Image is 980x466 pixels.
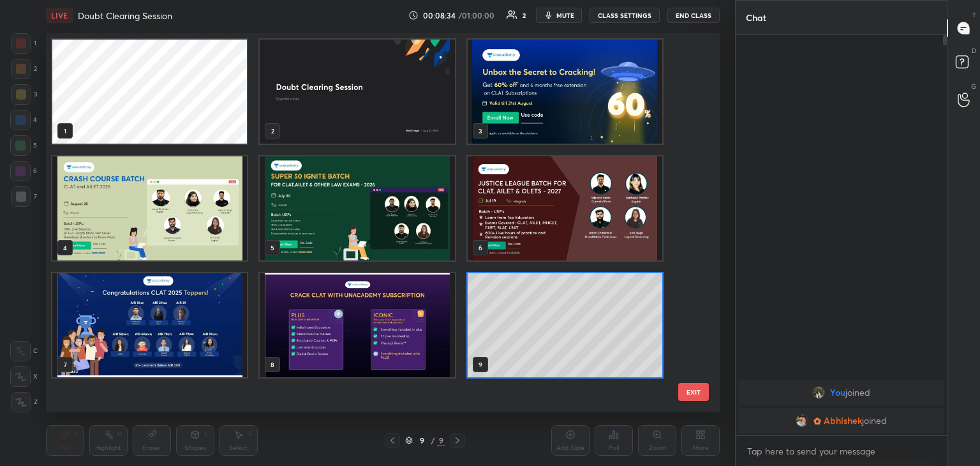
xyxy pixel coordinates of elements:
[824,416,862,426] span: Abhishek
[796,414,808,427] img: 91aa6eebb029426a8fad96e87e11135a.jpg
[260,273,454,377] img: 17566360335YAGLT.pdf
[971,82,976,91] p: G
[11,392,38,412] div: Z
[736,1,776,34] p: Chat
[52,156,247,260] img: 17566360335YAGLT.pdf
[11,59,37,79] div: 2
[437,435,445,446] div: 9
[11,186,37,207] div: 7
[78,10,172,22] h4: Doubt Clearing Session
[813,417,821,425] img: Learner_Badge_hustler_a18805edde.svg
[46,33,697,412] div: grid
[812,386,825,399] img: d32a3653a59a4f6dbabcf5fd46e7bda8.jpg
[830,387,845,398] span: You
[590,8,660,23] button: CLASS SETTINGS
[468,156,662,260] img: 17566360335YAGLT.pdf
[46,8,73,23] div: LIVE
[862,416,887,426] span: joined
[556,11,574,20] span: mute
[972,46,976,56] p: D
[972,10,976,20] p: T
[678,383,709,401] button: EXIT
[523,12,526,19] div: 2
[431,437,434,444] div: /
[11,84,37,105] div: 3
[536,8,582,23] button: mute
[415,437,428,444] div: 9
[260,40,454,144] img: ddf9e9da-8654-11f0-b812-66862d12d055.jpg
[736,377,947,436] div: grid
[468,40,662,144] img: 17566360335YAGLT.pdf
[845,387,870,398] span: joined
[11,33,36,54] div: 1
[52,273,247,377] img: 17566360335YAGLT.pdf
[667,8,720,23] button: End Class
[260,156,454,260] img: 17566360335YAGLT.pdf
[10,161,37,181] div: 6
[10,110,37,130] div: 4
[10,135,37,156] div: 5
[10,341,38,361] div: C
[10,366,38,387] div: X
